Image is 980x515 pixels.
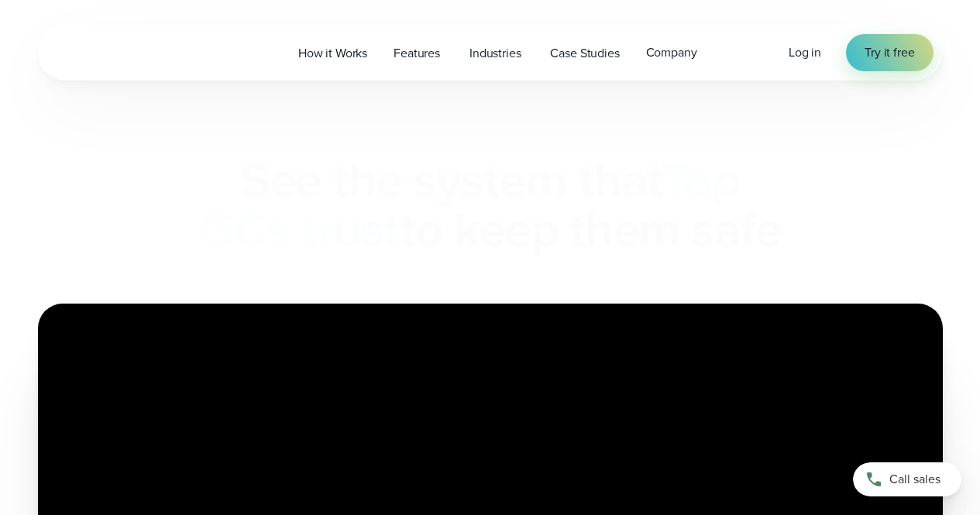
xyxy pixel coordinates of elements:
[846,34,933,71] a: Try it free
[550,44,619,63] span: Case Studies
[469,44,521,63] span: Industries
[853,462,961,496] a: Call sales
[394,44,440,63] span: Features
[789,43,821,62] a: Log in
[789,43,821,61] span: Log in
[285,37,380,69] a: How it Works
[865,43,914,62] span: Try it free
[889,470,940,489] span: Call sales
[646,43,697,62] span: Company
[537,37,632,69] a: Case Studies
[298,44,367,63] span: How it Works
